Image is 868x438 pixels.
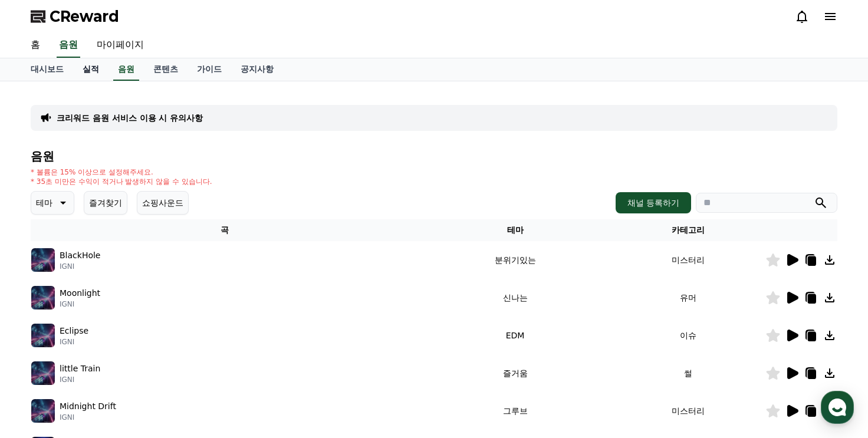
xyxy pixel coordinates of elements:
td: 썰 [611,354,765,392]
a: 공지사항 [231,58,283,81]
td: 분위기있는 [419,241,611,279]
button: 테마 [31,191,74,215]
a: 음원 [113,58,139,81]
p: * 볼륨은 15% 이상으로 설정해주세요. [31,167,212,177]
a: 실적 [73,58,108,81]
span: CReward [50,7,119,26]
p: IGNI [60,262,100,271]
th: 카테고리 [611,219,765,241]
button: 채널 등록하기 [616,192,691,213]
td: 이슈 [611,317,765,354]
span: 대화 [108,358,122,368]
a: 대시보드 [21,58,73,81]
img: music [31,286,55,309]
a: 홈 [4,340,78,370]
a: CReward [31,7,119,26]
a: 대화 [78,340,152,370]
img: music [31,324,55,347]
p: Moonlight [60,287,100,299]
span: 홈 [37,358,44,367]
img: music [31,248,55,272]
a: 크리워드 음원 서비스 이용 시 유의사항 [57,112,203,124]
img: music [31,399,55,423]
p: * 35초 미만은 수익이 적거나 발생하지 않을 수 있습니다. [31,177,212,186]
img: music [31,361,55,385]
p: little Train [60,363,100,375]
a: 설정 [152,340,226,370]
h4: 음원 [31,150,837,163]
td: 유머 [611,279,765,317]
a: 음원 [57,33,80,58]
td: 미스터리 [611,241,765,279]
th: 테마 [419,219,611,241]
button: 즐겨찾기 [84,191,127,215]
p: Midnight Drift [60,400,116,413]
p: IGNI [60,375,100,384]
a: 콘텐츠 [144,58,188,81]
p: IGNI [60,337,88,347]
p: IGNI [60,413,116,422]
td: 즐거움 [419,354,611,392]
td: 그루브 [419,392,611,430]
td: EDM [419,317,611,354]
th: 곡 [31,219,419,241]
p: IGNI [60,299,100,309]
p: BlackHole [60,249,100,262]
span: 설정 [182,358,196,367]
a: 홈 [21,33,50,58]
p: Eclipse [60,325,88,337]
a: 마이페이지 [87,33,153,58]
p: 테마 [36,195,52,211]
td: 미스터리 [611,392,765,430]
td: 신나는 [419,279,611,317]
button: 쇼핑사운드 [137,191,189,215]
a: 가이드 [188,58,231,81]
